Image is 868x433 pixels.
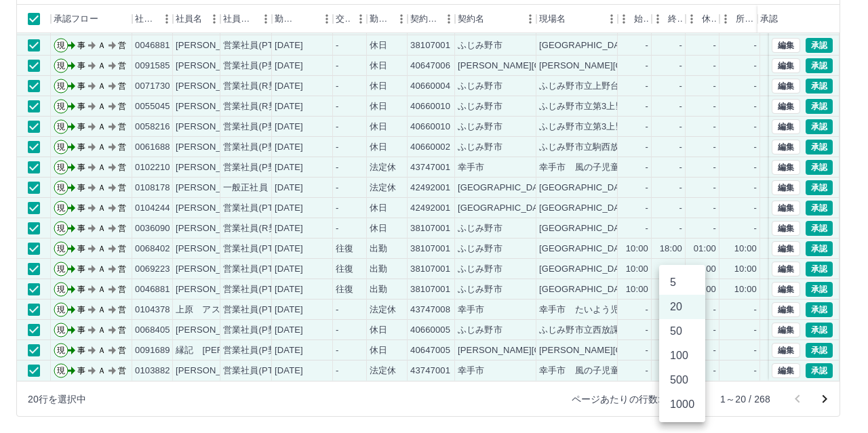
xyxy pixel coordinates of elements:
[659,319,705,344] li: 50
[659,295,705,319] li: 20
[659,392,705,417] li: 1000
[659,270,705,295] li: 5
[659,368,705,392] li: 500
[659,344,705,368] li: 100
